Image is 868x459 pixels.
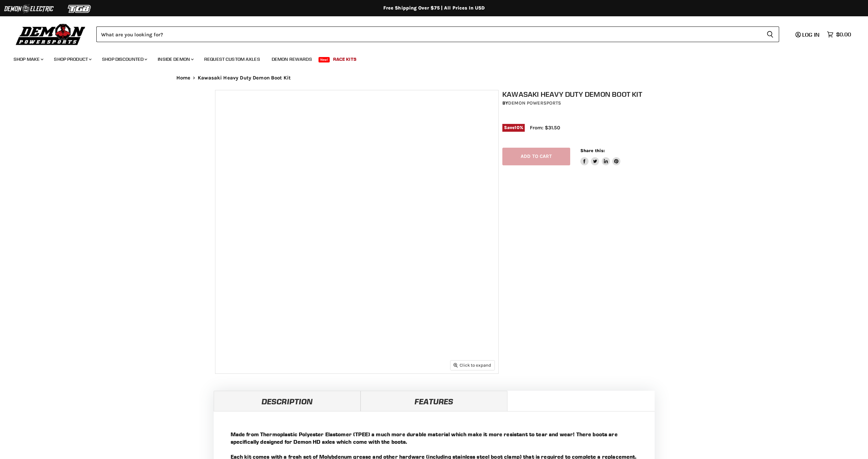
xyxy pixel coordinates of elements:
div: by [502,99,657,107]
span: New! [319,57,330,62]
span: Share this: [580,148,605,153]
a: Shop Product [49,52,96,66]
a: Demon Powersports [508,100,561,106]
span: Log in [802,31,819,38]
a: Log in [792,32,824,38]
a: Shop Discounted [97,52,151,66]
a: Shop Make [8,52,47,66]
span: Kawasaki Heavy Duty Demon Boot Kit [198,75,291,81]
button: Click to expand [450,361,495,370]
div: Free Shipping Over $75 | All Prices In USD [163,5,706,11]
img: Demon Powersports [14,22,88,46]
a: Home [176,75,191,81]
button: Search [761,26,779,42]
img: Demon Electric Logo 2 [3,2,54,15]
a: Features [361,391,507,411]
input: Search [96,26,761,42]
form: Product [96,26,779,42]
a: Race Kits [328,52,362,66]
img: TGB Logo 2 [54,2,105,15]
span: $0.00 [836,31,851,38]
a: $0.00 [824,30,854,39]
aside: Share this: [580,148,621,166]
a: Demon Rewards [267,52,317,66]
h1: Kawasaki Heavy Duty Demon Boot Kit [502,90,657,98]
a: Description [214,391,361,411]
span: From: $31.50 [530,125,560,131]
span: Save % [502,124,525,131]
a: Request Custom Axles [199,52,265,66]
nav: Breadcrumbs [163,75,706,81]
span: 10 [515,125,519,130]
a: Inside Demon [153,52,198,66]
span: Click to expand [454,363,491,368]
ul: Main menu [8,50,849,66]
